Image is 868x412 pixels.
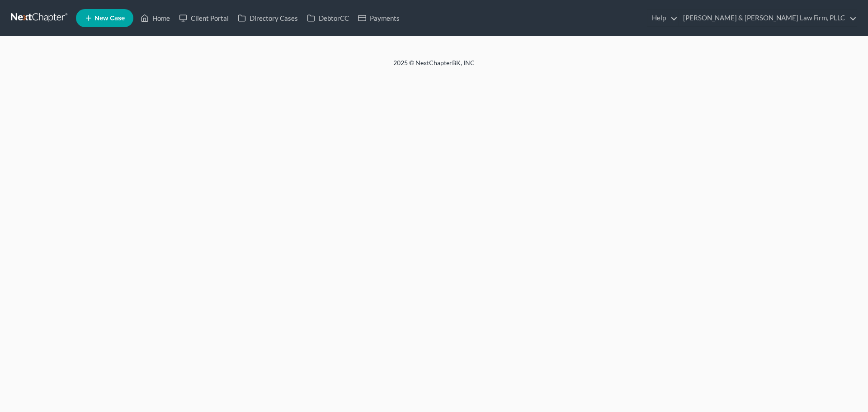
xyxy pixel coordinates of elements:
a: Help [647,10,678,26]
a: [PERSON_NAME] & [PERSON_NAME] Law Firm, PLLC [679,10,857,26]
a: DebtorCC [302,10,354,26]
a: Home [136,10,175,26]
a: Directory Cases [233,10,302,26]
a: Client Portal [175,10,233,26]
a: Payments [354,10,404,26]
div: 2025 © NextChapterBK, INC [176,58,692,75]
new-legal-case-button: New Case [76,9,133,27]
